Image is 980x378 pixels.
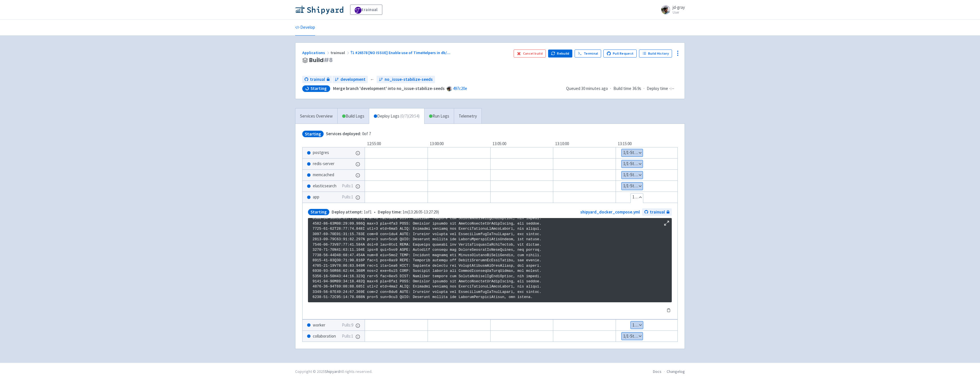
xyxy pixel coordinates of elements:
a: shipyard_docker_compose.yml [580,209,640,215]
span: Pulls: 1 [342,183,353,189]
span: #26578 [NO ISSUE] Enable use of TimeHelpers in db/ ... [355,50,450,55]
span: Pulls: 1 [342,333,353,340]
a: Services Overview [295,108,337,124]
img: Shipyard logo [295,5,343,14]
span: collaboration [313,333,336,340]
a: Deploy Logs (0/7)(29:54) [369,108,424,124]
span: Deploy time [647,85,668,92]
span: Starting [311,86,327,91]
div: · · [566,85,678,92]
a: jd-gray User [658,5,685,14]
a: Changelog [667,369,685,374]
span: development [340,76,366,83]
span: Build [309,57,333,63]
a: no_issue-stabilize-seeds [377,76,435,83]
a: Applications [302,50,330,55]
span: memcached [313,172,334,178]
span: ( 0 / 7 ) (29:54) [400,113,420,120]
a: 497c20e [453,86,467,91]
span: trainual [310,76,325,83]
span: trainual [650,209,665,215]
span: Deploy attempt: [332,209,363,215]
button: Cancel build [514,50,546,57]
span: no_issue-stabilize-seeds [385,76,433,83]
div: 13:05:00 [490,141,553,147]
a: Build History [639,50,672,57]
a: Run Logs [424,108,454,124]
a: Terminal [575,50,601,57]
span: redis-server [313,161,334,167]
span: app [313,194,319,200]
span: • [332,209,439,215]
a: Develop [295,20,315,36]
span: worker [313,322,325,328]
span: 36.9s [632,85,641,92]
span: Pulls: 9 [342,322,353,328]
span: Starting [308,209,329,215]
span: Pulls: 1 [342,194,353,200]
a: trainual [302,76,332,83]
small: User [673,11,685,14]
a: Telemetry [454,108,481,124]
span: Queued [566,86,608,91]
strong: Merge branch 'development' into no_issue-stabilize-seeds [333,86,445,91]
a: Pull Request [603,50,637,57]
span: Services deployed: [326,131,361,136]
span: 1m ( 13:26:05 - 13:27:29 ) [378,209,439,215]
time: 30 minutes ago [581,86,608,91]
div: 12:55:00 [365,141,428,147]
div: 13:10:00 [553,141,616,147]
span: trainual [330,50,350,55]
a: development [332,76,368,83]
span: elasticsearch [313,183,336,189]
div: 13:15:00 [616,141,678,147]
button: Maximize log window [664,220,669,226]
span: 1 of 1 [332,209,372,215]
span: # 8 [324,56,333,64]
div: Copyright © 2025 All rights reserved. [295,369,372,375]
span: Build time [613,85,631,92]
button: Rebuild [548,50,573,57]
span: Deploy time: [378,209,402,215]
span: ← [370,76,374,83]
a: #26578 [NO ISSUE] Enable use of TimeHelpers in db/... [350,50,451,55]
a: trainual [642,208,672,216]
a: trainual [350,5,382,15]
span: jd-gray [673,5,685,10]
span: -:-- [669,85,674,92]
span: Starting [302,131,324,137]
div: 13:00:00 [428,141,490,147]
span: postgres [313,149,329,156]
a: Shipyard [325,369,340,374]
a: Docs [653,369,661,374]
span: 0 of 7 [326,131,371,137]
a: Build Logs [338,108,369,124]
